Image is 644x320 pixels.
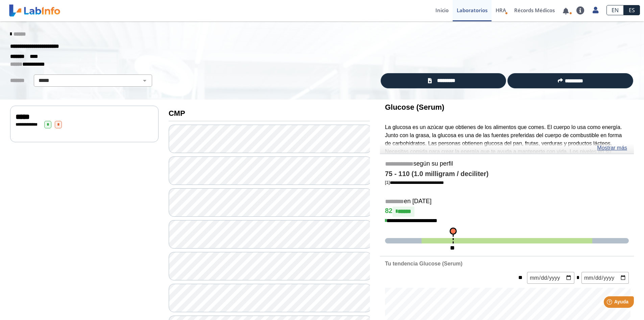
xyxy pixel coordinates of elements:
span: HRA [496,7,506,14]
h5: según su perfil [385,160,629,168]
b: Glucose (Serum) [385,103,445,111]
a: EN [606,5,624,15]
b: Tu tendencia Glucose (Serum) [385,261,462,266]
h4: 75 - 110 (1.0 milligram / deciliter) [385,170,629,178]
input: mm/dd/yyyy [527,272,574,284]
a: ES [624,5,640,15]
p: La glucosa es un azúcar que obtienes de los alimentos que comes. El cuerpo lo usa como energía. J... [385,123,629,172]
h5: en [DATE] [385,198,629,206]
input: mm/dd/yyyy [581,272,629,284]
b: CMP [169,109,185,118]
a: [1] [385,180,444,185]
iframe: Help widget launcher [584,294,637,313]
a: Mostrar más [597,144,627,152]
h4: 82 [385,207,629,217]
